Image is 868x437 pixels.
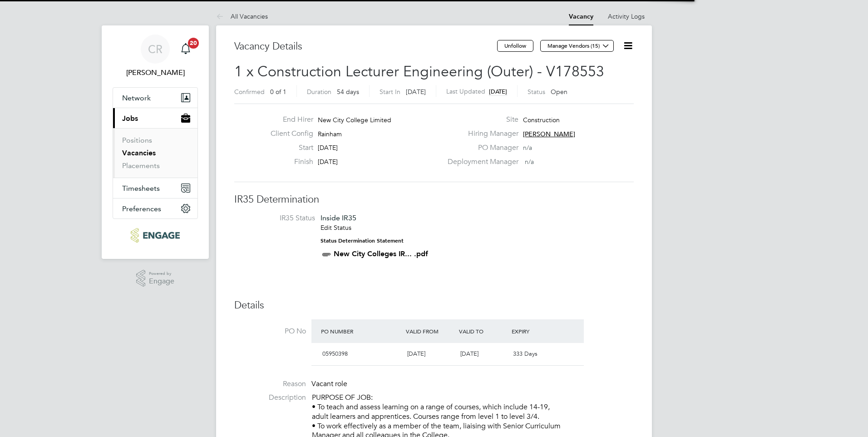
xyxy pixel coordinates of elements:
[442,115,518,124] label: Site
[608,12,645,20] a: Activity Logs
[442,157,518,167] label: Deployment Manager
[149,270,174,278] span: Powered by
[234,40,497,53] h3: Vacancy Details
[113,228,198,243] a: Go to home page
[113,88,197,108] button: Network
[528,88,545,96] label: Status
[497,40,533,52] button: Unfollow
[318,116,391,124] span: New City College Limited
[322,350,348,358] span: 05950398
[270,88,286,96] span: 0 of 1
[122,114,138,123] span: Jobs
[131,228,179,243] img: ncclondon-logo-retina.png
[177,35,195,64] a: 20
[122,136,152,144] a: Positions
[234,379,306,389] label: Reason
[102,25,209,259] nav: Main navigation
[334,249,428,258] a: New City Colleges IR... .pdf
[406,88,426,96] span: [DATE]
[540,40,614,52] button: Manage Vendors (15)
[234,299,634,312] h3: Details
[319,323,404,339] div: PO Number
[318,158,338,166] span: [DATE]
[188,38,199,49] span: 20
[523,130,575,138] span: [PERSON_NAME]
[122,184,160,193] span: Timesheets
[407,350,425,358] span: [DATE]
[122,149,156,157] a: Vacancies
[318,144,338,152] span: [DATE]
[404,323,457,339] div: Valid From
[263,115,313,124] label: End Hirer
[113,178,197,198] button: Timesheets
[489,88,507,95] span: [DATE]
[523,116,560,124] span: Construction
[113,128,197,178] div: Jobs
[136,270,175,287] a: Powered byEngage
[148,43,163,55] span: CR
[234,63,604,80] span: 1 x Construction Lecturer Engineering (Outer) - V178553
[216,12,268,20] a: All Vacancies
[442,143,518,153] label: PO Manager
[311,379,347,388] span: Vacant role
[122,204,161,213] span: Preferences
[569,13,593,20] a: Vacancy
[234,88,265,96] label: Confirmed
[318,130,342,138] span: Rainham
[457,323,510,339] div: Valid To
[307,88,331,96] label: Duration
[460,350,478,358] span: [DATE]
[113,35,198,78] a: CR[PERSON_NAME]
[551,88,567,96] span: Open
[523,144,532,152] span: n/a
[446,87,485,95] label: Last Updated
[263,157,313,167] label: Finish
[442,129,518,139] label: Hiring Manager
[509,323,562,339] div: Expiry
[113,199,197,218] button: Preferences
[234,393,306,402] label: Description
[149,278,174,285] span: Engage
[513,350,538,358] span: 333 Days
[234,193,634,206] h3: IR35 Determination
[263,129,313,139] label: Client Config
[113,108,197,128] button: Jobs
[113,67,198,78] span: Christopher Roper
[122,161,160,170] a: Placements
[263,143,313,153] label: Start
[234,327,306,336] label: PO No
[525,158,534,166] span: n/a
[321,238,404,244] strong: Status Determination Statement
[380,88,400,96] label: Start In
[321,223,351,232] a: Edit Status
[321,214,356,222] span: Inside IR35
[243,214,315,223] label: IR35 Status
[122,94,151,102] span: Network
[337,88,359,96] span: 54 days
